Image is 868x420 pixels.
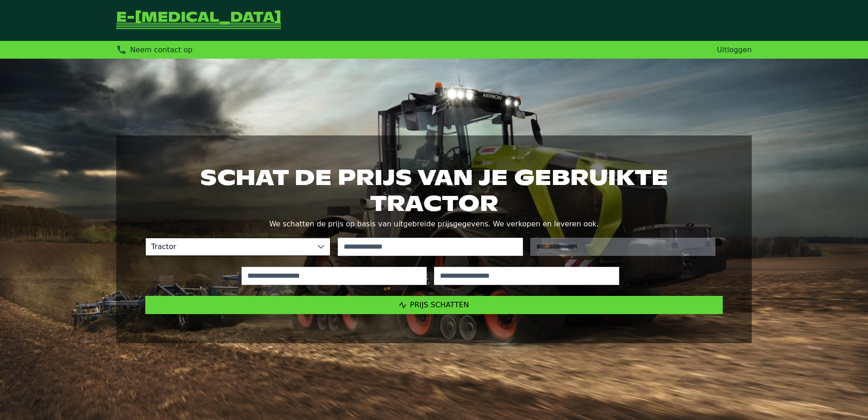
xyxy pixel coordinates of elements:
[130,45,192,54] span: Neem contact op
[116,11,281,30] a: Terug naar de startpagina
[410,300,469,309] span: Prijs schatten
[145,165,723,215] h1: Schat de prijs van je gebruikte tractor
[145,296,723,314] button: Prijs schatten
[145,218,723,230] p: We schatten de prijs op basis van uitgebreide prijsgegevens. We verkopen en leveren ook.
[717,45,752,54] a: Uitloggen
[116,45,192,55] div: Neem contact op
[146,238,312,255] span: Tractor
